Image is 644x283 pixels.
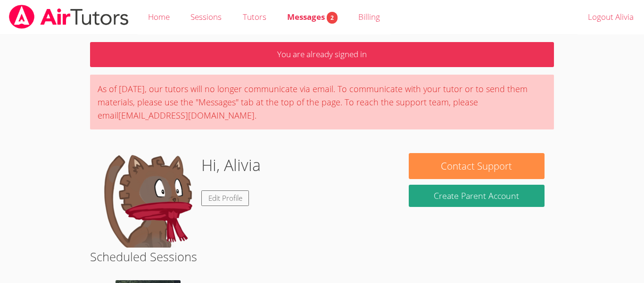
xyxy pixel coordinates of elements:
button: Contact Support [409,153,545,179]
span: Messages [287,11,338,22]
span: 2 [327,12,338,24]
p: You are already signed in [90,42,554,67]
h2: Scheduled Sessions [90,248,554,266]
a: Edit Profile [201,190,249,206]
h1: Hi, Alivia [201,153,261,177]
img: airtutors_banner-c4298cdbf04f3fff15de1276eac7730deb9818008684d7c2e4769d2f7ddbe033.png [8,5,130,29]
div: As of [DATE], our tutors will no longer communicate via email. To communicate with your tutor or ... [90,75,554,129]
button: Create Parent Account [409,185,545,207]
img: default.png [99,153,194,248]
